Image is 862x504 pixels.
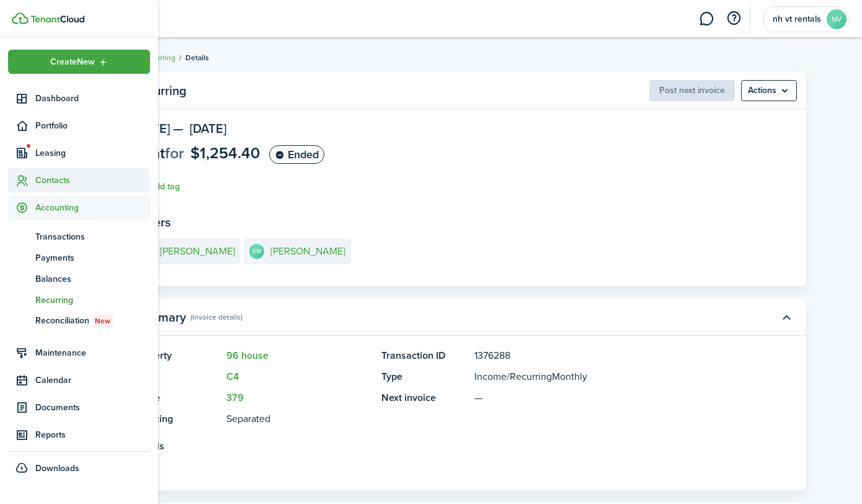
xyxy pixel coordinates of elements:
span: Calendar [35,374,150,387]
span: Accounting [35,201,150,214]
panel-main-title: Lease [133,390,220,405]
a: Recurring [8,289,150,310]
span: Leasing [35,146,150,160]
a: DW[PERSON_NAME] [133,238,241,264]
span: Balances [35,272,150,286]
span: Create New [50,58,95,66]
img: TenantCloud [30,16,84,23]
a: Payments [8,247,150,268]
span: Contacts [35,174,150,187]
panel-main-description: 1376288 [474,348,735,363]
button: Open menu [8,50,150,74]
e-details-info-title: [PERSON_NAME] [270,246,345,257]
span: Details [185,52,209,63]
span: nh vt rentals [772,15,822,24]
span: Transactions [35,230,150,243]
panel-main-title: Unit [133,369,220,384]
panel-main-description: — [474,390,735,405]
a: ReconciliationNew [8,310,150,331]
span: Documents [35,401,150,414]
panel-main-title: Summary [133,310,186,325]
panel-main-title: Next invoice [381,390,468,405]
img: TenantCloud [12,12,29,24]
menu-btn: Actions [741,80,797,101]
avatar-text: NV [827,9,846,29]
span: Dashboard [35,92,150,105]
span: [DATE] [190,119,226,138]
span: Downloads [35,462,79,475]
span: New [95,315,110,326]
panel-main-description: / [474,369,735,384]
span: Reports [35,428,150,441]
span: Maintenance [35,346,150,359]
a: Recurring [143,52,176,63]
panel-main-description: Rent [133,457,735,472]
span: — [173,119,184,138]
a: 96 house [226,348,269,362]
a: Reports [8,423,150,447]
a: 379 [226,390,244,405]
panel-main-body: Toggle accordion [99,348,806,490]
panel-main-title: Transaction ID [381,348,468,363]
avatar-text: KW [249,244,264,259]
a: Balances [8,268,150,289]
status: Ended [269,145,324,164]
panel-main-title: Details [133,439,735,454]
panel-main-title: Invoicing [133,412,220,426]
button: Open resource center [723,8,744,29]
span: Recurring Monthly [510,369,587,384]
a: Dashboard [8,86,150,110]
a: KW[PERSON_NAME] [244,238,351,264]
button: Toggle accordion [776,307,797,328]
span: $1,254.40 [190,142,260,164]
panel-main-description: Separated [226,412,369,426]
a: Messaging [695,3,718,35]
panel-main-subtitle: (Invoice details) [190,312,242,323]
button: Open menu [741,80,797,101]
panel-main-title: Property [133,348,220,363]
a: C4 [226,369,239,384]
span: Recurring [35,294,150,307]
panel-main-title: Recurring [133,84,187,98]
span: Income [474,369,507,384]
e-details-info-title: [PERSON_NAME] [160,246,235,257]
panel-main-title: Type [381,369,468,384]
span: Portfolio [35,119,150,132]
a: Transactions [8,226,150,247]
span: Payments [35,251,150,264]
span: for [165,142,184,164]
span: Reconciliation [35,314,150,328]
